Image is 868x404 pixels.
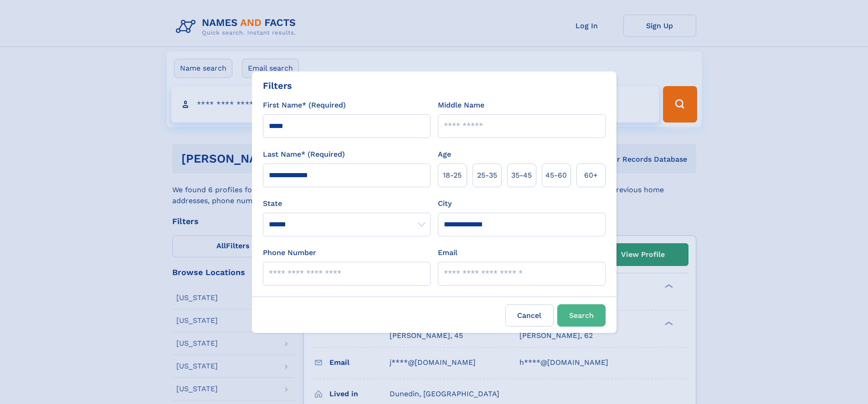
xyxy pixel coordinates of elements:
[511,170,532,181] span: 35‑45
[263,100,346,111] label: First Name* (Required)
[584,170,598,181] span: 60+
[545,170,567,181] span: 45‑60
[263,247,316,258] label: Phone Number
[477,170,497,181] span: 25‑35
[438,100,484,111] label: Middle Name
[443,170,462,181] span: 18‑25
[263,149,345,160] label: Last Name* (Required)
[438,198,452,209] label: City
[438,247,457,258] label: Email
[505,304,554,327] label: Cancel
[263,79,292,92] div: Filters
[438,149,451,160] label: Age
[263,198,431,209] label: State
[557,304,606,327] button: Search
